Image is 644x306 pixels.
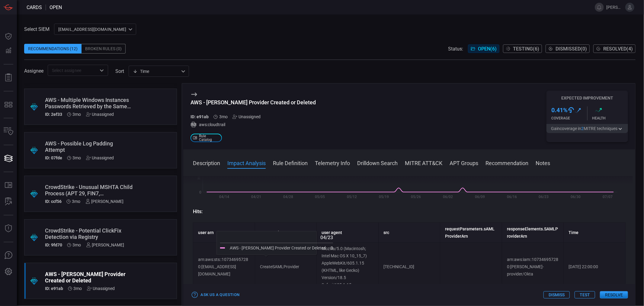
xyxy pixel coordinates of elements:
div: Broken Rules (0) [82,44,126,54]
button: Drilldown Search [357,159,398,166]
div: Unassigned [86,112,114,117]
strong: responseElements.SAMLProviderArn [507,226,558,239]
td: arn:aws:sts::107346957280:[EMAIL_ADDRESS][DOMAIN_NAME] [193,243,255,291]
text: 04/28 [283,195,293,199]
button: Description [193,159,220,166]
h5: ID: 2ef33 [45,112,62,117]
h5: ID: 9fd70 [45,243,62,247]
span: 2 [581,126,584,131]
button: Dashboard [1,29,16,44]
button: Cards [1,151,16,166]
td: [DATE] 22:00:00 [564,243,626,291]
button: Resolve [600,291,628,298]
h5: ID: ccf56 [45,199,62,204]
strong: user arn [198,230,214,235]
td: CreateSAMLProvider [255,243,317,291]
span: Jul 09, 2025 1:36 PM [73,243,81,247]
text: 06/30 [571,195,581,199]
div: Health [592,116,628,120]
text: 05/19 [379,195,389,199]
button: Open [98,66,106,75]
text: 06/02 [443,195,453,199]
span: Testing ( 6 ) [513,46,539,52]
span: open [50,5,62,10]
text: 04/21 [251,195,261,199]
div: Unassigned [232,114,261,119]
span: Jul 09, 2025 1:38 PM [72,199,81,204]
div: CrowdStrike - Potential ClickFix Detection via Registry [45,227,133,240]
span: Jul 16, 2025 5:21 PM [73,155,81,160]
h5: Expected Improvement [546,96,628,100]
div: AWS - SAML Provider Created or Deleted [191,99,316,106]
text: 05/12 [347,195,357,199]
label: sort [115,68,124,74]
button: Gaincoverage in2MITRE techniques [546,124,628,133]
span: Status: [448,46,463,52]
button: MITRE ATT&CK [405,159,442,166]
button: Test [575,291,595,298]
div: AWS - Multiple Windows Instances Passwords Retrieved by the Same User [45,97,133,109]
td: arn:aws:iam::107346957280:[PERSON_NAME]-provider/Okta [502,243,564,291]
button: Telemetry Info [315,159,350,166]
h5: ID: e91ab [45,286,63,291]
button: MITRE - Detection Posture [1,97,16,112]
div: AWS - SAML Provider Created or Deleted [45,271,133,284]
span: Jul 09, 2025 1:13 PM [74,286,82,291]
div: aws:cloudtrail [191,122,316,128]
span: Assignee [24,68,43,74]
text: 06/09 [475,195,485,199]
span: Jul 16, 2025 5:21 PM [73,112,81,117]
strong: Hits: [193,209,203,214]
button: Dismissed(0) [546,44,590,53]
button: Impact Analysis [227,159,266,166]
label: Select SIEM [24,26,50,32]
div: Coverage [551,116,587,120]
strong: requestParameters.sAMLProviderArn [445,226,495,239]
div: Time [133,68,179,74]
button: Recommendation [485,159,528,166]
text: 05/05 [315,195,325,199]
span: Rule Catalog [199,134,219,142]
strong: command [260,230,279,235]
div: Unassigned [87,286,115,291]
h5: ID: 07fde [45,155,62,160]
h3: 0.41 % [551,106,568,114]
text: 05/26 [411,195,421,199]
span: Open ( 6 ) [478,46,497,52]
button: Resolved(4) [593,44,636,53]
div: CrowdStrike - Unusual MSHTA Child Process (APT 29, FIN7, Muddy Waters) [45,184,133,197]
button: Rule Catalog [1,178,16,193]
button: Rule Definition [273,159,308,166]
span: [PERSON_NAME].jadhav [606,5,623,10]
td: [TECHNICAL_ID] [378,243,440,291]
text: 0 [199,190,201,194]
div: [PERSON_NAME] [86,243,124,247]
button: Detections [1,44,16,58]
button: Testing(6) [503,44,542,53]
button: Reports [1,70,16,85]
strong: src [383,230,389,235]
div: AWS - Possible Log Padding Attempt [45,140,133,153]
button: APT Groups [450,159,478,166]
button: Threat Intelligence [1,221,16,236]
p: [EMAIL_ADDRESS][DOMAIN_NAME] [58,26,127,32]
button: Dismiss [543,291,570,298]
text: 06/16 [507,195,517,199]
strong: Time [569,230,578,235]
h5: ID: e91ab [191,114,209,119]
span: Jul 09, 2025 1:13 PM [219,114,228,119]
button: Ask Us A Question [1,248,16,263]
text: 04/14 [219,195,229,199]
div: Unassigned [86,155,114,160]
input: Select assignee [50,67,96,74]
text: 07/07 [603,195,613,199]
text: 06/23 [539,195,549,199]
span: Dismissed ( 0 ) [556,46,587,52]
div: Recommendations (12) [24,44,82,54]
button: Open(6) [468,44,499,53]
button: ALERT ANALYSIS [1,194,16,209]
button: Notes [536,159,550,166]
button: Preferences [1,265,16,279]
span: Cards [27,5,42,10]
span: Resolved ( 4 ) [603,46,633,52]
